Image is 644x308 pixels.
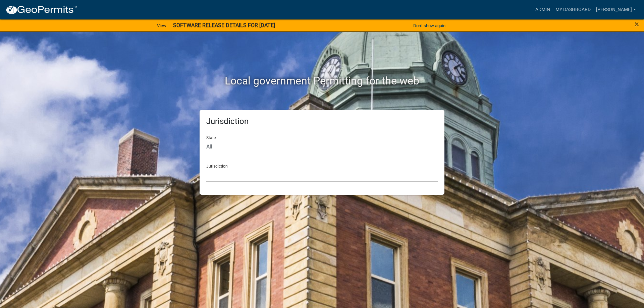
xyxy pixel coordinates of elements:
h2: Local government Permitting for the web [136,74,508,87]
button: Don't show again [411,20,448,31]
strong: SOFTWARE RELEASE DETAILS FOR [DATE] [173,22,275,28]
a: Admin [533,3,553,16]
a: View [154,20,169,31]
button: Close [635,20,639,28]
span: × [635,19,639,29]
a: [PERSON_NAME] [593,3,639,16]
h5: Jurisdiction [206,117,438,126]
a: My Dashboard [553,3,593,16]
